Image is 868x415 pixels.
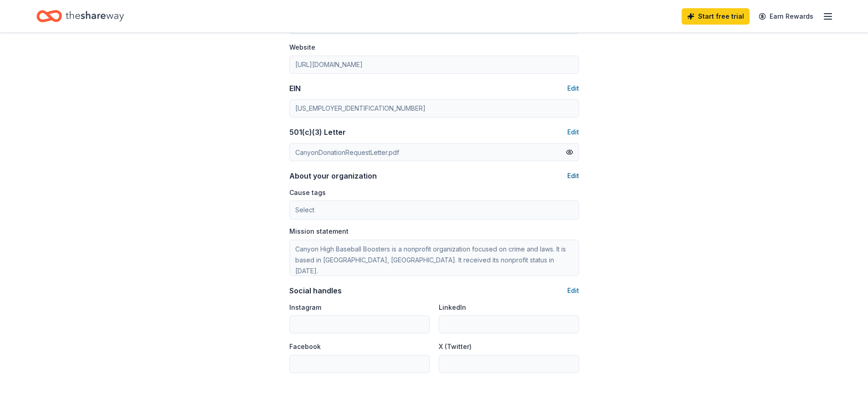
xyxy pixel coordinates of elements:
button: Edit [567,170,579,181]
span: Select [295,205,314,215]
label: Cause tags [289,188,326,197]
button: Edit [567,285,579,296]
button: Select [289,200,579,220]
label: Website [289,43,315,52]
label: Mission statement [289,227,349,236]
input: 12-3456789 [289,99,579,118]
div: About your organization [289,170,377,181]
label: LinkedIn [439,303,466,312]
button: Edit [567,127,579,138]
div: Social handles [289,285,342,296]
label: Facebook [289,342,321,351]
div: 501(c)(3) Letter [289,127,346,138]
label: X (Twitter) [439,342,472,351]
button: Edit [567,83,579,94]
a: Earn Rewards [753,8,819,25]
textarea: Canyon High Baseball Boosters is a nonprofit organization focused on crime and laws. It is based ... [289,240,579,276]
a: Home [36,5,124,27]
a: Start free trial [682,8,750,25]
div: CanyonDonationRequestLetter.pdf [295,147,399,157]
div: EIN [289,83,301,94]
label: Instagram [289,303,321,312]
